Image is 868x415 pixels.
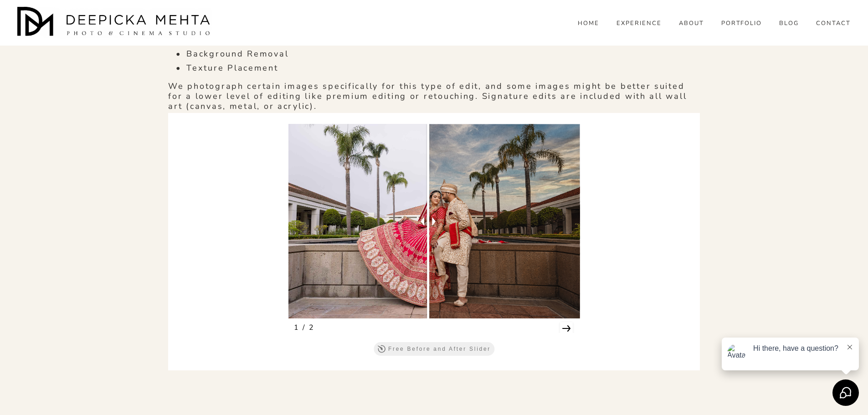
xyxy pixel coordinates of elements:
a: CONTACT [816,19,851,27]
a: EXPERIENCE [616,19,662,27]
a: HOME [578,19,599,27]
a: Free Before and After Slider [374,342,494,356]
span: BLOG [779,20,799,27]
img: Austin Wedding Photographer - Deepicka Mehta Photography &amp; Cinematography [17,7,213,39]
div: Next [558,320,575,337]
a: ABOUT [679,19,704,27]
p: Texture Placement [186,63,700,73]
a: PORTFOLIO [721,19,762,27]
p: We photograph certain images specifically for this type of edit, and some images might be better ... [168,82,700,112]
div: 1 / 2 [294,323,315,332]
a: folder dropdown [779,19,799,27]
p: Background Removal [186,49,700,59]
